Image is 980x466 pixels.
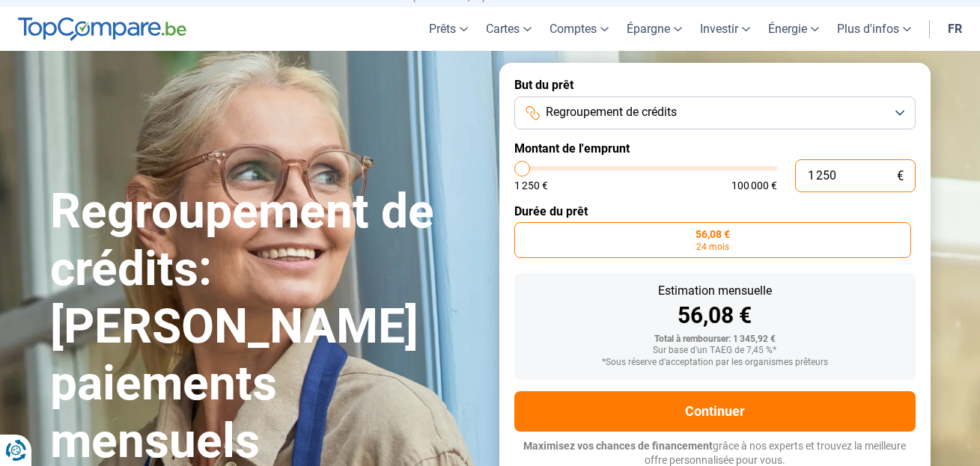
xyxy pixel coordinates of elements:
span: € [897,170,904,183]
a: Comptes [541,7,618,51]
div: Estimation mensuelle [526,285,904,297]
div: 56,08 € [526,304,904,327]
span: 56,08 € [696,229,730,239]
a: Plus d'infos [828,7,920,51]
div: Total à rembourser: 1 345,92 € [526,334,904,345]
a: Épargne [618,7,691,51]
a: fr [939,7,971,51]
a: Énergie [759,7,828,51]
span: 1 250 € [514,180,548,191]
img: TopCompare [18,17,186,41]
span: Regroupement de crédits [546,104,677,120]
label: Durée du prêt [514,204,916,218]
label: Montant de l'emprunt [514,141,916,156]
span: Maximisez vos chances de financement [523,440,713,452]
label: But du prêt [514,78,916,92]
button: Continuer [514,391,916,432]
button: Regroupement de crédits [514,96,916,129]
div: *Sous réserve d'acceptation par les organismes prêteurs [526,358,904,368]
span: 100 000 € [731,180,777,191]
span: 24 mois [696,242,729,251]
a: Investir [691,7,759,51]
div: Sur base d'un TAEG de 7,45 %* [526,346,904,356]
a: Prêts [420,7,477,51]
a: Cartes [477,7,541,51]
